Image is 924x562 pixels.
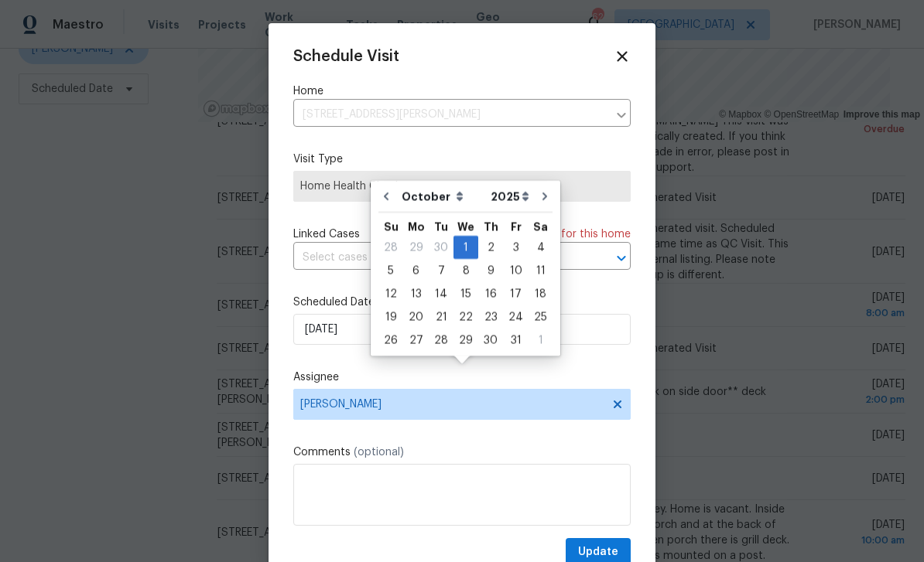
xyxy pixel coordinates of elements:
[378,305,403,329] div: Sun Oct 19 2025
[403,283,429,305] div: 13
[378,237,403,258] div: 28
[293,246,587,270] input: Select cases
[503,259,529,282] div: Fri Oct 10 2025
[378,329,403,352] div: Sun Oct 26 2025
[403,305,429,329] div: Mon Oct 20 2025
[434,221,448,232] abbr: Tuesday
[429,260,453,281] div: 7
[293,444,631,460] label: Comments
[529,260,553,281] div: 11
[457,221,474,232] abbr: Wednesday
[293,227,360,242] span: Linked Cases
[529,236,553,259] div: Sat Oct 04 2025
[429,329,453,351] div: 28
[503,236,529,259] div: Fri Oct 03 2025
[378,260,403,281] div: 5
[375,181,398,212] button: Go to previous month
[453,306,478,328] div: 22
[429,283,453,305] div: 14
[478,283,503,305] div: 16
[293,370,631,385] label: Assignee
[478,305,503,329] div: Thu Oct 23 2025
[429,259,453,282] div: Tue Oct 07 2025
[453,329,478,351] div: 29
[378,329,403,351] div: 26
[453,237,478,258] div: 1
[378,236,403,259] div: Sun Sep 28 2025
[403,329,429,352] div: Mon Oct 27 2025
[293,83,631,99] label: Home
[503,329,529,351] div: 31
[293,314,631,345] input: M/D/YYYY
[503,283,529,305] div: 17
[384,221,399,232] abbr: Sunday
[429,329,453,352] div: Tue Oct 28 2025
[503,237,529,258] div: 3
[403,237,429,258] div: 29
[533,221,548,232] abbr: Saturday
[529,283,553,305] div: 18
[293,152,631,167] label: Visit Type
[378,306,403,328] div: 19
[293,103,607,127] input: Enter in an address
[478,329,503,352] div: Thu Oct 30 2025
[429,236,453,259] div: Tue Sep 30 2025
[403,306,429,328] div: 20
[300,179,624,194] span: Home Health Checkup
[453,329,478,352] div: Wed Oct 29 2025
[503,260,529,281] div: 10
[578,543,618,562] span: Update
[453,236,478,259] div: Wed Oct 01 2025
[429,237,453,258] div: 30
[478,282,503,305] div: Thu Oct 16 2025
[529,306,553,328] div: 25
[453,259,478,282] div: Wed Oct 08 2025
[429,282,453,305] div: Tue Oct 14 2025
[293,49,399,64] span: Schedule Visit
[503,306,529,328] div: 24
[614,48,631,65] span: Close
[398,185,487,208] select: Month
[511,221,522,232] abbr: Friday
[453,282,478,305] div: Wed Oct 15 2025
[478,259,503,282] div: Thu Oct 09 2025
[378,283,403,305] div: 12
[378,259,403,282] div: Sun Oct 05 2025
[354,447,404,458] span: (optional)
[403,259,429,282] div: Mon Oct 06 2025
[484,221,498,232] abbr: Thursday
[378,282,403,305] div: Sun Oct 12 2025
[429,305,453,329] div: Tue Oct 21 2025
[529,329,553,351] div: 1
[529,329,553,352] div: Sat Nov 01 2025
[453,260,478,281] div: 8
[529,237,553,258] div: 4
[529,259,553,282] div: Sat Oct 11 2025
[403,236,429,259] div: Mon Sep 29 2025
[293,295,631,310] label: Scheduled Date
[611,247,632,269] button: Open
[403,260,429,281] div: 6
[529,305,553,329] div: Sat Oct 25 2025
[453,283,478,305] div: 15
[487,185,533,208] select: Year
[408,221,425,232] abbr: Monday
[503,282,529,305] div: Fri Oct 17 2025
[478,237,503,258] div: 2
[300,398,604,410] span: [PERSON_NAME]
[503,305,529,329] div: Fri Oct 24 2025
[478,329,503,351] div: 30
[478,260,503,281] div: 9
[533,181,556,212] button: Go to next month
[529,282,553,305] div: Sat Oct 18 2025
[453,305,478,329] div: Wed Oct 22 2025
[478,306,503,328] div: 23
[478,236,503,259] div: Thu Oct 02 2025
[429,306,453,328] div: 21
[403,329,429,351] div: 27
[403,282,429,305] div: Mon Oct 13 2025
[503,329,529,352] div: Fri Oct 31 2025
